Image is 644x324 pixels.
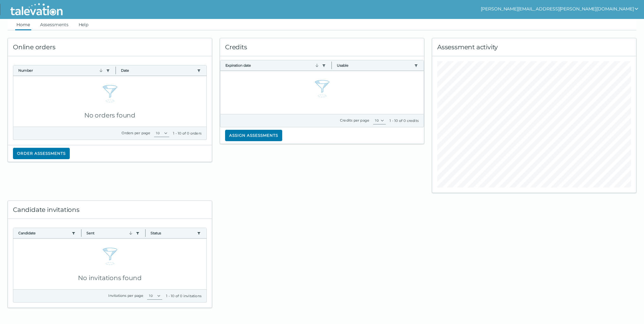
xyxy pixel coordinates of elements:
[8,2,65,17] img: Talevation_Logo_Transparent_white.png
[337,63,412,68] button: Usable
[220,38,424,56] div: Credits
[39,19,70,30] a: Assessments
[18,68,104,73] button: Number
[15,19,31,30] a: Home
[166,293,201,298] div: 1 - 10 of 0 invitations
[121,68,195,73] button: Date
[108,293,143,298] label: Invitations per page
[225,63,319,68] button: Expiration date
[79,226,83,240] button: Column resize handle
[330,58,334,72] button: Column resize handle
[84,111,135,119] span: No orders found
[143,226,147,240] button: Column resize handle
[13,148,70,159] button: Order assessments
[8,201,212,219] div: Candidate invitations
[340,118,369,123] label: Credits per page
[86,231,133,236] button: Sent
[18,231,69,236] button: Candidate
[78,274,141,282] span: No invitations found
[114,63,118,77] button: Column resize handle
[173,131,201,136] div: 1 - 10 of 0 orders
[77,19,90,30] a: Help
[122,131,150,135] label: Orders per page
[225,130,282,141] button: Assign assessments
[390,118,419,123] div: 1 - 10 of 0 credits
[151,231,194,236] button: Status
[8,38,212,56] div: Online orders
[432,38,636,56] div: Assessment activity
[481,5,639,13] button: show user actions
